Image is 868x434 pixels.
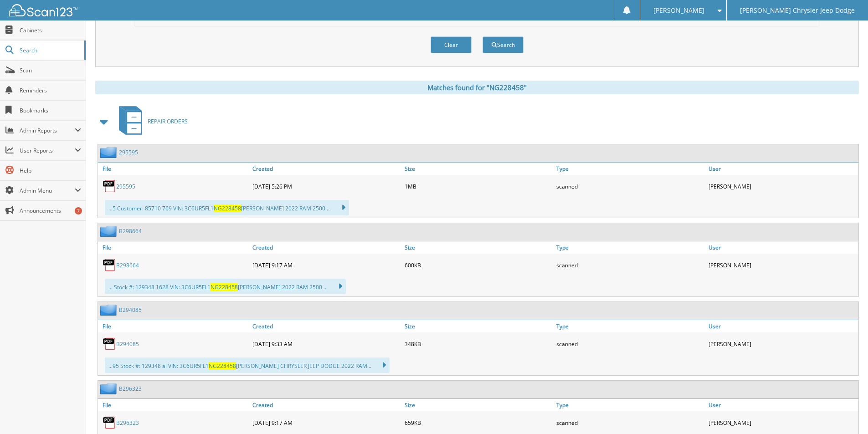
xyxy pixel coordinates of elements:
[250,399,402,411] a: Created
[100,383,119,394] img: folder2.png
[95,81,859,94] div: Matches found for "NG228458"
[706,163,858,175] a: User
[20,127,75,134] span: Admin Reports
[20,167,81,174] span: Help
[431,36,472,53] button: Clear
[250,320,402,332] a: Created
[554,163,706,175] a: Type
[119,227,142,235] a: B298664
[706,256,858,274] div: [PERSON_NAME]
[214,204,241,212] span: NG228458
[20,87,81,94] span: Reminders
[9,4,77,16] img: scan123-logo-white.svg
[402,256,555,274] div: 600KB
[250,163,402,175] a: Created
[402,163,555,175] a: Size
[706,335,858,353] div: [PERSON_NAME]
[119,148,138,156] a: 295595
[116,340,139,348] a: B294085
[402,399,555,411] a: Size
[402,414,555,432] div: 659KB
[105,200,349,215] div: ...5 Customer: 85710 769 VIN: 3C6UR5FL1 [PERSON_NAME] 2022 RAM 2500 ...
[105,279,346,294] div: ... Stock #: 129348 1628 VIN: 3C6UR5FL1 [PERSON_NAME] 2022 RAM 2500 ...
[554,399,706,411] a: Type
[250,335,402,353] div: [DATE] 9:33 AM
[402,241,555,254] a: Size
[20,107,81,114] span: Bookmarks
[103,258,116,272] img: PDF.png
[402,320,555,332] a: Size
[554,241,706,254] a: Type
[103,179,116,193] img: PDF.png
[98,241,250,254] a: File
[209,362,236,370] span: NG228458
[554,177,706,195] div: scanned
[119,306,142,314] a: B294085
[100,304,119,316] img: folder2.png
[250,414,402,432] div: [DATE] 9:17 AM
[250,256,402,274] div: [DATE] 9:17 AM
[211,283,238,291] span: NG228458
[402,335,555,353] div: 348KB
[148,117,188,125] span: REPAIR ORDERS
[100,225,119,237] img: folder2.png
[119,385,142,393] a: B296323
[250,177,402,195] div: [DATE] 5:26 PM
[100,147,119,158] img: folder2.png
[105,357,390,373] div: ...95 Stock #: 129348 al VIN: 3C6UR5FL1 [PERSON_NAME] CHRYSLER JEEP DODGE 2022 RAM...
[98,399,250,411] a: File
[20,207,81,214] span: Announcements
[706,320,858,332] a: User
[402,177,555,195] div: 1MB
[706,399,858,411] a: User
[740,8,855,13] span: [PERSON_NAME] Chrysler Jeep Dodge
[483,36,524,53] button: Search
[706,414,858,432] div: [PERSON_NAME]
[250,241,402,254] a: Created
[20,66,81,74] span: Scan
[20,46,80,54] span: Search
[98,163,250,175] a: File
[20,187,75,194] span: Admin Menu
[113,103,188,139] a: REPAIR ORDERS
[20,147,75,154] span: User Reports
[20,26,81,34] span: Cabinets
[98,320,250,332] a: File
[116,183,135,190] a: 295595
[554,256,706,274] div: scanned
[103,416,116,429] img: PDF.png
[706,177,858,195] div: [PERSON_NAME]
[103,337,116,351] img: PDF.png
[706,241,858,254] a: User
[75,207,82,214] div: 7
[554,335,706,353] div: scanned
[554,414,706,432] div: scanned
[116,261,139,269] a: B298664
[116,419,139,427] a: B296323
[653,8,704,13] span: [PERSON_NAME]
[554,320,706,332] a: Type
